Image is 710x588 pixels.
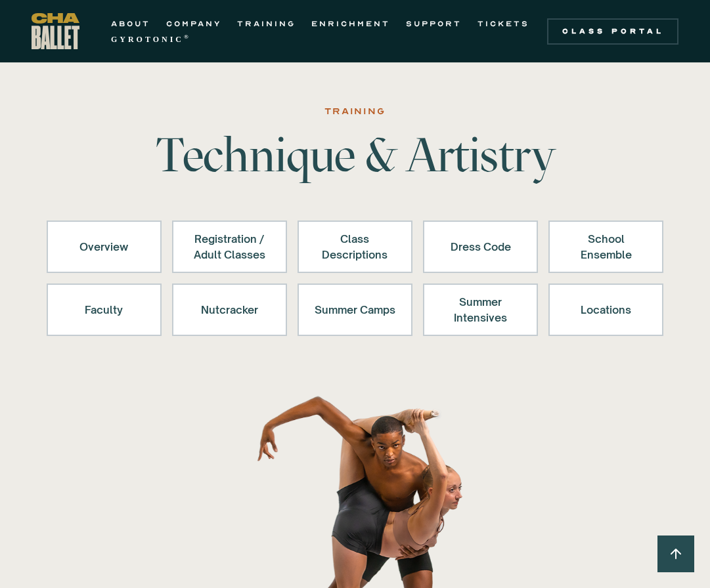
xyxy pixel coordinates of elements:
a: ABOUT [111,16,150,31]
div: Locations [566,294,646,325]
a: Faculty [47,283,162,336]
div: Summer Intensives [440,294,521,325]
div: Class Descriptions [315,231,395,262]
a: TICKETS [477,16,529,31]
a: Summer Intensives [423,283,538,336]
strong: GYROTONIC [111,35,184,44]
div: Training [324,104,385,119]
a: Registration /Adult Classes [172,220,287,273]
div: Faculty [64,294,144,325]
a: SUPPORT [406,16,462,31]
div: Summer Camps [315,294,395,325]
div: Class Portal [555,26,671,37]
a: Summer Camps [298,283,412,336]
a: Class Portal [547,18,678,45]
a: Locations [548,283,663,336]
a: Nutcracker [172,283,287,336]
a: Class Descriptions [298,220,412,273]
div: School Ensemble [566,231,646,262]
a: School Ensemble [548,220,663,273]
div: Registration / Adult Classes [189,231,270,262]
h1: Technique & Artistry [150,131,560,178]
div: Overview [64,231,144,262]
a: TRAINING [237,16,296,31]
a: home [32,13,79,49]
a: Overview [47,220,162,273]
a: GYROTONIC® [111,31,191,47]
div: Dress Code [440,231,521,262]
div: Nutcracker [189,294,270,325]
a: Dress Code [423,220,538,273]
a: ENRICHMENT [311,16,390,31]
sup: ® [184,33,191,40]
a: COMPANY [166,16,221,31]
